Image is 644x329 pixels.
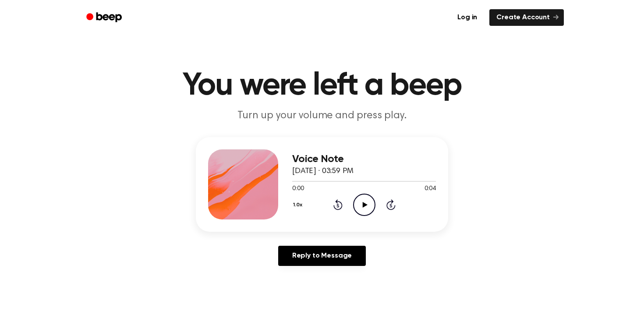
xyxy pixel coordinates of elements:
[292,167,354,175] span: [DATE] · 03:59 PM
[98,70,546,102] h1: You were left a beep
[489,9,564,26] a: Create Account
[292,153,436,165] h3: Voice Note
[278,246,366,266] a: Reply to Message
[292,184,304,194] span: 0:00
[292,198,306,212] button: 1.0x
[425,184,436,194] span: 0:04
[154,109,490,123] p: Turn up your volume and press play.
[80,9,130,26] a: Beep
[450,9,484,26] a: Log in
